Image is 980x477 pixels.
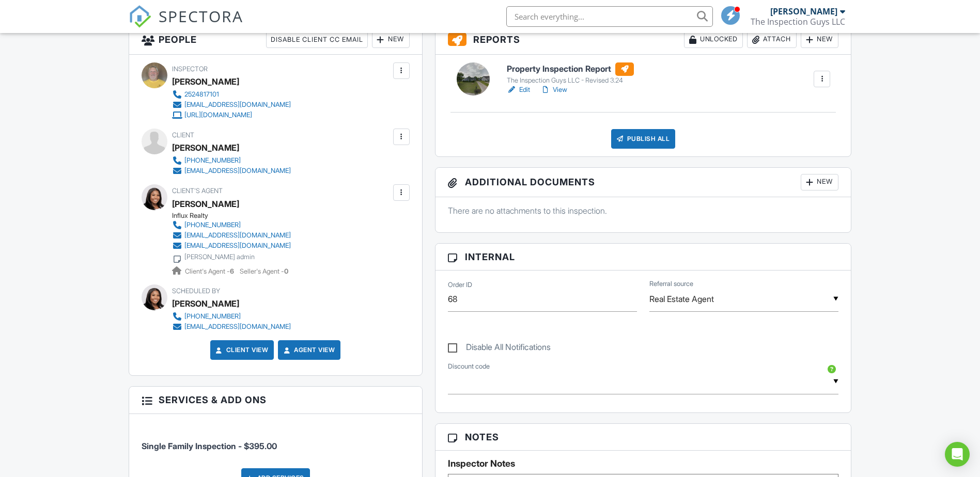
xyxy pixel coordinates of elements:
[435,244,851,271] h3: Internal
[172,74,239,89] div: [PERSON_NAME]
[448,205,839,216] p: There are no attachments to this inspection.
[142,422,410,460] li: Service: Single Family Inspection
[266,31,368,48] div: Disable Client CC Email
[184,101,291,109] div: [EMAIL_ADDRESS][DOMAIN_NAME]
[172,220,291,230] a: [PHONE_NUMBER]
[172,110,291,120] a: [URL][DOMAIN_NAME]
[184,90,219,99] div: 2524817101
[129,14,243,36] a: SPECTORA
[372,31,410,48] div: New
[129,5,151,28] img: The Best Home Inspection Software - Spectora
[506,6,713,27] input: Search everything...
[184,231,291,240] div: [EMAIL_ADDRESS][DOMAIN_NAME]
[184,167,291,175] div: [EMAIL_ADDRESS][DOMAIN_NAME]
[172,212,299,220] div: Influx Realty
[801,31,838,48] div: New
[184,111,252,119] div: [URL][DOMAIN_NAME]
[282,345,335,355] a: Agent View
[185,267,236,275] span: Client's Agent -
[540,85,567,95] a: View
[172,311,291,322] a: [PHONE_NUMBER]
[507,76,634,85] div: The Inspection Guys LLC - Revised 3.24
[507,62,634,85] a: Property Inspection Report The Inspection Guys LLC - Revised 3.24
[240,267,288,275] span: Seller's Agent -
[448,280,472,290] label: Order ID
[184,242,291,250] div: [EMAIL_ADDRESS][DOMAIN_NAME]
[142,441,277,451] span: Single Family Inspection - $395.00
[172,230,291,241] a: [EMAIL_ADDRESS][DOMAIN_NAME]
[172,196,239,212] a: [PERSON_NAME]
[214,345,269,355] a: Client View
[129,387,422,414] h3: Services & Add ons
[184,312,241,321] div: [PHONE_NUMBER]
[172,322,291,332] a: [EMAIL_ADDRESS][DOMAIN_NAME]
[448,362,490,371] label: Discount code
[129,25,422,55] h3: People
[801,174,838,190] div: New
[172,155,291,166] a: [PHONE_NUMBER]
[184,253,255,261] div: [PERSON_NAME] admin
[172,187,223,195] span: Client's Agent
[172,241,291,251] a: [EMAIL_ADDRESS][DOMAIN_NAME]
[435,424,851,451] h3: Notes
[747,31,797,48] div: Attach
[684,31,743,48] div: Unlocked
[159,5,243,27] span: SPECTORA
[945,442,970,467] div: Open Intercom Messenger
[172,166,291,176] a: [EMAIL_ADDRESS][DOMAIN_NAME]
[507,85,530,95] a: Edit
[172,131,194,139] span: Client
[172,100,291,110] a: [EMAIL_ADDRESS][DOMAIN_NAME]
[649,279,693,289] label: Referral source
[230,267,234,275] strong: 6
[184,323,291,331] div: [EMAIL_ADDRESS][DOMAIN_NAME]
[172,65,208,73] span: Inspector
[184,156,241,165] div: [PHONE_NUMBER]
[435,25,851,55] h3: Reports
[448,458,839,469] h5: Inspector Notes
[770,6,837,17] div: [PERSON_NAME]
[172,296,239,311] div: [PERSON_NAME]
[611,129,676,149] div: Publish All
[435,168,851,197] h3: Additional Documents
[184,221,241,229] div: [PHONE_NUMBER]
[172,287,220,295] span: Scheduled By
[172,140,239,155] div: [PERSON_NAME]
[172,89,291,100] a: 2524817101
[448,342,551,355] label: Disable All Notifications
[751,17,845,27] div: The Inspection Guys LLC
[507,62,634,76] h6: Property Inspection Report
[284,267,288,275] strong: 0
